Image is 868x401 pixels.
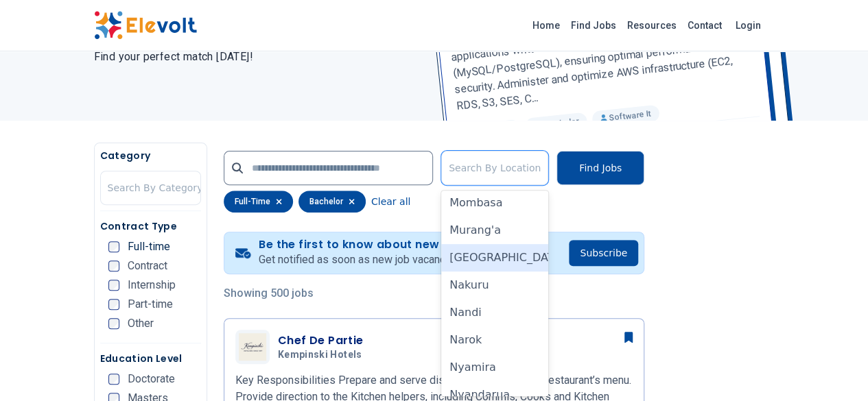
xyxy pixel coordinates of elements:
span: Contract [128,260,167,271]
input: Doctorate [108,374,119,385]
a: Find Jobs [565,14,622,36]
p: Showing 500 jobs [224,285,644,302]
a: Resources [622,14,682,36]
img: Kempinski Hotels [239,333,266,361]
div: Nakuru [441,271,548,299]
iframe: Chat Widget [799,335,868,401]
h5: Contract Type [100,219,201,233]
div: Mombasa [441,189,548,217]
div: Nyamira [441,354,548,381]
button: Subscribe [569,240,638,266]
a: Contact [682,14,727,36]
span: Kempinski Hotels [278,349,362,361]
div: Murang'a [441,217,548,244]
input: Internship [108,280,119,291]
h5: Category [100,149,201,162]
div: Nandi [441,299,548,326]
span: Other [128,318,154,329]
input: Contract [108,260,119,271]
span: Full-time [128,241,170,252]
h3: Chef De Partie [278,332,368,349]
div: Narok [441,326,548,354]
img: Elevolt [94,11,197,40]
div: [GEOGRAPHIC_DATA] [441,244,548,271]
button: Find Jobs [556,151,644,185]
input: Full-time [108,241,119,252]
div: full-time [224,191,293,212]
input: Part-time [108,299,119,310]
p: Get notified as soon as new job vacancies are posted. [259,252,517,268]
h5: Education Level [100,352,201,365]
span: Doctorate [128,374,175,385]
button: Clear all [371,191,410,212]
input: Other [108,318,119,329]
h4: Be the first to know about new jobs. [259,238,517,252]
a: Home [527,14,565,36]
a: Login [727,12,769,39]
span: Internship [128,280,176,291]
div: bachelor [298,191,366,212]
span: Part-time [128,299,173,310]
